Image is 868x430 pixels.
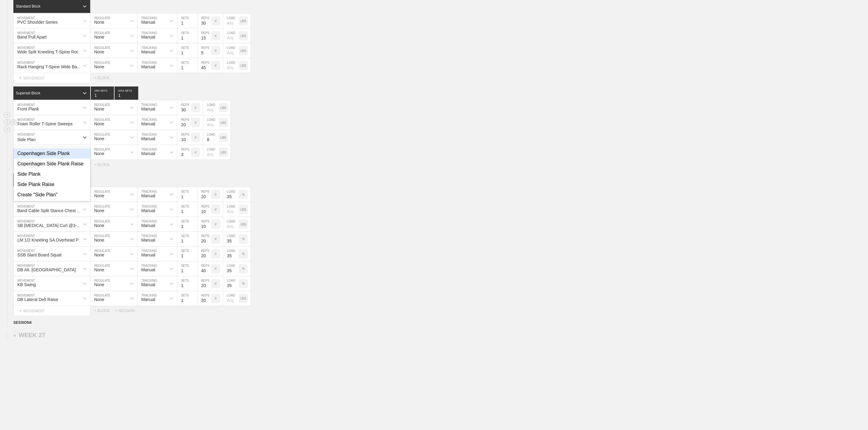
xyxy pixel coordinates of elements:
div: PVC Shoulder Series [17,20,57,25]
div: Standard Block [16,4,40,8]
p: % [242,193,245,196]
div: DB Lateral Delt Raise [17,297,58,302]
span: + [13,333,16,338]
div: Manual [141,107,155,111]
p: LBS [221,106,226,110]
div: None [94,238,104,243]
p: LBS [241,297,246,300]
div: Manual [141,64,155,69]
div: None [94,223,104,228]
div: None [94,107,104,111]
div: WEEK 27 [13,332,45,339]
input: Any [203,100,219,115]
p: # [215,282,217,286]
div: SSB Slant Board Squat [17,253,62,258]
input: Any [223,187,239,202]
p: # [195,106,197,110]
div: Create "Side Plan" [14,190,90,200]
p: # [215,193,217,196]
p: # [215,238,217,241]
div: Manual [141,35,155,39]
input: Any [223,232,239,246]
p: % [242,252,245,256]
input: Any [223,29,239,43]
div: Manual [141,253,155,258]
div: Manual [141,268,155,273]
input: Any [223,247,239,261]
div: SB [MEDICAL_DATA] Curl @3-0-1-1 [17,223,83,228]
div: None [94,35,104,39]
div: Manual [141,193,155,198]
div: Manual [141,151,155,156]
p: LBS [241,223,246,226]
p: # [215,34,217,38]
div: Manual [141,49,155,54]
div: Band Cable Split Stance Chest Press [17,208,83,213]
input: Any [203,145,219,160]
input: Any [223,217,239,232]
p: # [195,121,197,124]
p: # [215,49,217,52]
div: + BLOCK [94,163,115,167]
input: Any [223,14,239,28]
div: Rack Hanging T-Spine Wide Base Rotations [17,64,83,69]
div: Front Plank [17,107,39,111]
div: Side Plank Raise [14,179,90,190]
p: # [215,267,217,271]
div: Copenhagen Side Plank [14,148,90,159]
div: None [94,121,104,126]
p: # [215,223,217,226]
div: Side Plank [14,169,90,179]
div: Manual [141,136,155,141]
p: LBS [221,151,226,154]
input: Any [223,262,239,276]
div: None [94,64,104,69]
input: None [115,86,138,100]
div: None [94,253,104,258]
div: None [94,268,104,273]
span: + [19,75,22,80]
div: LM 1/2 Kneeling SA Overhead Press [17,238,83,243]
input: Any [223,276,239,291]
div: MOVEMENT [13,306,91,316]
div: KB Swing [17,283,36,287]
div: + BLOCK [94,76,115,80]
p: LBS [241,49,246,52]
div: None [94,151,104,156]
div: None [94,208,104,213]
div: Manual [141,238,155,243]
input: Any [223,43,239,58]
div: Manual [141,223,155,228]
p: # [195,151,197,154]
p: LBS [241,34,246,38]
div: Manual [141,283,155,287]
p: % [242,238,245,241]
p: # [215,208,217,211]
div: MOVEMENT [13,73,91,83]
input: Any [203,115,219,130]
input: Any [223,291,239,306]
input: Any [203,130,219,145]
div: Superset Block [16,91,40,95]
span: SESSION 4 [13,321,32,325]
div: DB Alt. [GEOGRAPHIC_DATA] [17,268,76,273]
div: Manual [141,297,155,302]
p: # [215,252,217,256]
p: LBS [221,121,226,124]
p: % [242,282,245,286]
span: + [19,308,22,313]
p: % [242,267,245,271]
p: LBS [241,64,246,67]
div: Copenhagen Side Plank Raise [14,159,90,169]
input: Any [223,202,239,217]
div: + SESSION [115,309,140,313]
div: Foam Roller T-Spine Sweeps [17,121,73,126]
p: LBS [241,19,246,23]
div: Wide Split Kneeling T-Spine Rotation [17,49,83,54]
div: None [94,297,104,302]
p: # [215,19,217,23]
div: None [94,49,104,54]
div: Band Pull Apart [17,35,47,39]
div: None [94,283,104,287]
div: Manual [141,20,155,25]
